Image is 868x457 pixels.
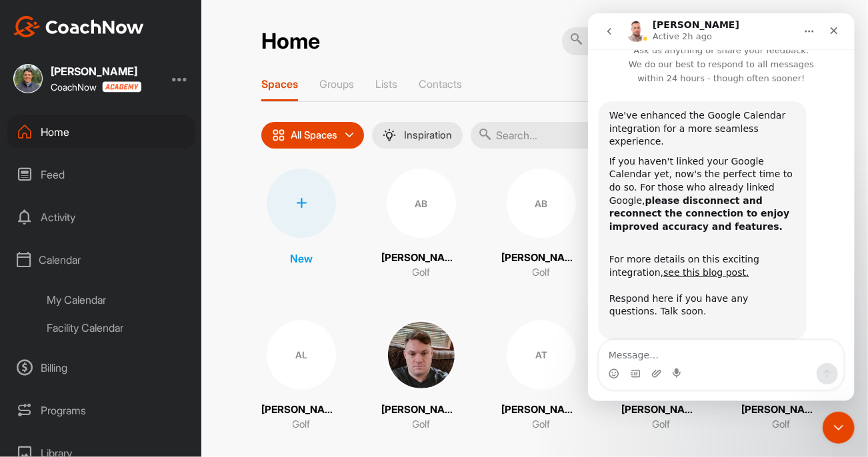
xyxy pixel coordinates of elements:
[501,320,581,432] a: AT[PERSON_NAME]Golf
[507,320,576,390] div: AT
[413,417,431,432] p: Golf
[381,320,461,432] a: [PERSON_NAME]Golf
[13,16,144,37] img: CoachNow
[387,320,456,390] img: square_e5c574dcedef9b995452524eedbd4fca.jpg
[741,402,821,418] p: [PERSON_NAME]
[272,129,285,142] img: icon
[291,130,337,141] p: All Spaces
[621,402,701,418] p: [PERSON_NAME]
[533,265,551,280] p: Golf
[319,77,354,91] p: Groups
[387,169,456,238] div: AB
[102,81,141,93] img: CoachNow acadmey
[471,122,631,149] input: Search...
[290,250,313,266] p: New
[261,320,341,432] a: AL[PERSON_NAME]Golf
[773,417,791,432] p: Golf
[381,250,461,266] p: [PERSON_NAME]
[381,169,461,280] a: AB[PERSON_NAME]Golf
[375,77,397,91] p: Lists
[823,412,855,444] iframe: Intercom live chat
[533,417,551,432] p: Golf
[413,265,431,280] p: Golf
[13,64,43,93] img: 533b1bf20ad3040e7bbd9704b1c60897.jfif
[7,243,195,276] div: Calendar
[7,158,195,191] div: Feed
[7,201,195,234] div: Activity
[293,417,311,432] p: Golf
[507,169,576,238] div: AB
[562,27,782,55] input: Search posts, people or spaces...
[7,115,195,149] div: Home
[51,66,141,77] div: [PERSON_NAME]
[501,402,581,418] p: [PERSON_NAME]
[7,394,195,427] div: Programs
[404,130,452,141] p: Inspiration
[261,402,341,418] p: [PERSON_NAME]
[381,402,461,418] p: [PERSON_NAME]
[588,13,855,401] iframe: Intercom live chat
[51,81,141,93] div: CoachNow
[7,351,195,384] div: Billing
[37,314,195,342] div: Facility Calendar
[261,77,298,91] p: Spaces
[653,417,671,432] p: Golf
[501,169,581,280] a: AB[PERSON_NAME]Golf
[383,129,396,142] img: menuIcon
[419,77,462,91] p: Contacts
[501,250,581,266] p: [PERSON_NAME]
[37,286,195,314] div: My Calendar
[261,29,320,55] h2: Home
[267,320,336,390] div: AL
